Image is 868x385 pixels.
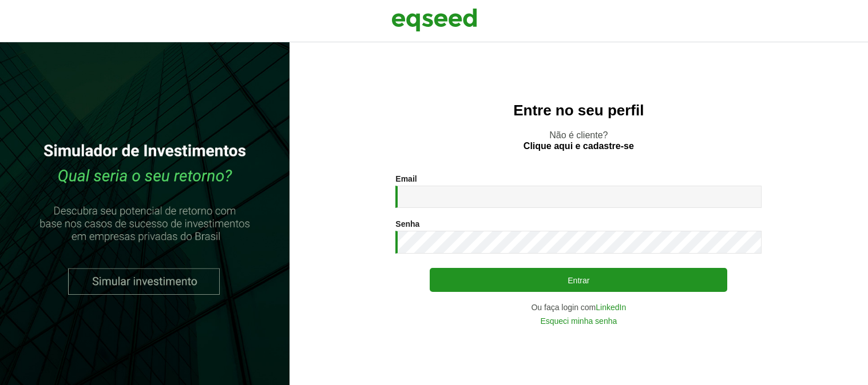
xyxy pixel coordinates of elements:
[391,6,477,34] img: EqSeed Logo
[430,268,727,292] button: Entrar
[312,102,845,119] h2: Entre no seu perfil
[312,130,845,151] p: Não é cliente?
[395,175,417,183] label: Email
[596,303,626,311] a: LinkedIn
[395,303,762,311] div: Ou faça login com
[540,317,617,325] a: Esqueci minha senha
[395,220,419,228] label: Senha
[524,142,634,151] a: Clique aqui e cadastre-se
